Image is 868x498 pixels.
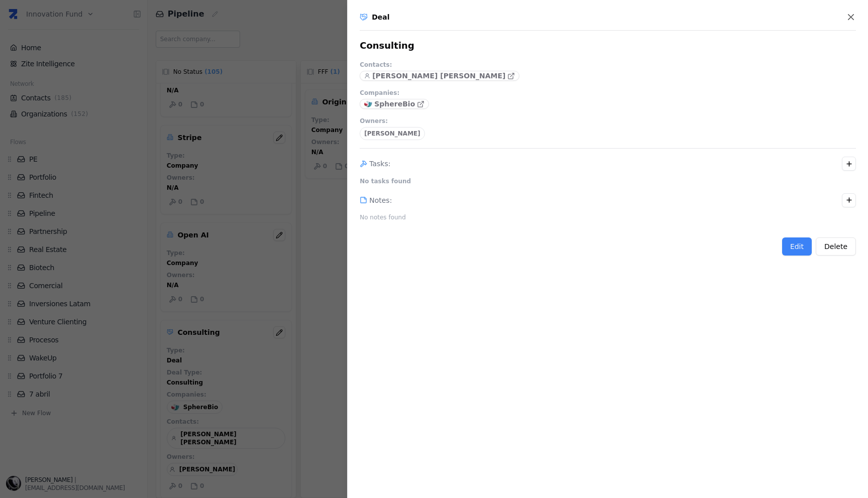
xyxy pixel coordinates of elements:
img: SphereBio [364,100,372,108]
p: Deal [372,12,389,22]
p: Companies : [360,89,399,97]
p: [PERSON_NAME] [364,130,420,138]
p: [PERSON_NAME] [PERSON_NAME] [372,71,505,81]
p: Notes : [369,195,392,205]
p: Contacts : [360,61,392,69]
button: Delete [816,237,856,256]
p: No tasks found [360,177,411,185]
a: SphereBio [360,99,429,109]
a: [PERSON_NAME] [PERSON_NAME] [360,71,519,81]
h2: Consulting [360,39,414,53]
p: No notes found [360,213,406,221]
p: Tasks : [369,159,390,169]
p: SphereBio [374,99,415,109]
button: Edit [782,237,812,256]
p: Owners : [360,117,388,125]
